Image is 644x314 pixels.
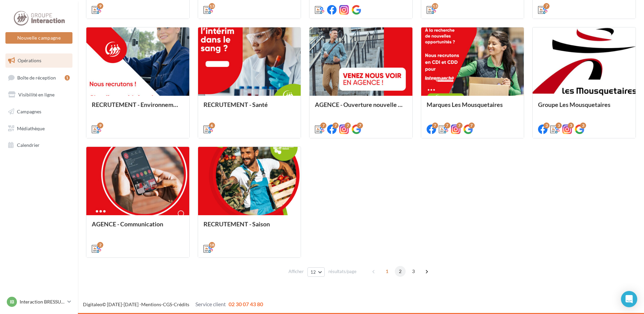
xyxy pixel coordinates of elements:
[4,70,74,85] a: Boîte de réception1
[538,101,630,115] div: Groupe Les Mousquetaires
[17,142,40,148] span: Calendrier
[83,301,263,307] span: © [DATE]-[DATE] - - -
[4,53,74,68] a: Opérations
[427,101,519,115] div: Marques Les Mousquetaires
[83,301,102,307] a: Digitaleo
[320,122,326,129] div: 7
[5,32,72,44] button: Nouvelle campagne
[621,291,637,307] div: Open Intercom Messenger
[469,122,475,129] div: 7
[307,267,325,277] button: 12
[432,122,438,129] div: 7
[17,109,41,114] span: Campagnes
[20,298,65,305] p: Interaction BRESSUIRE
[432,3,438,9] div: 13
[382,266,392,277] span: 1
[17,125,45,131] span: Médiathèque
[209,3,215,9] div: 13
[4,105,74,119] a: Campagnes
[92,101,184,115] div: RECRUTEMENT - Environnement
[163,301,172,307] a: CGS
[17,74,56,80] span: Boîte de réception
[5,295,72,308] a: IB Interaction BRESSUIRE
[65,75,70,81] div: 1
[288,268,304,275] span: Afficher
[10,298,14,305] span: IB
[174,301,189,307] a: Crédits
[444,122,450,129] div: 7
[229,301,263,307] span: 02 30 07 43 80
[18,58,41,63] span: Opérations
[408,266,419,277] span: 3
[97,242,103,248] div: 2
[556,122,562,129] div: 3
[568,122,574,129] div: 3
[456,122,463,129] div: 7
[580,122,586,129] div: 3
[543,122,550,129] div: 3
[345,122,351,129] div: 7
[18,92,55,97] span: Visibilité en ligne
[315,101,407,115] div: AGENCE - Ouverture nouvelle agence
[97,3,103,9] div: 9
[203,221,296,234] div: RECRUTEMENT - Saison
[357,122,363,129] div: 7
[203,101,296,115] div: RECRUTEMENT - Santé
[310,269,316,275] span: 12
[141,301,161,307] a: Mentions
[92,221,184,234] div: AGENCE - Communication
[328,268,357,275] span: résultats/page
[395,266,406,277] span: 2
[4,138,74,152] a: Calendrier
[4,121,74,136] a: Médiathèque
[543,3,550,9] div: 7
[97,122,103,129] div: 9
[195,301,226,307] span: Service client
[209,242,215,248] div: 18
[332,122,339,129] div: 7
[4,88,74,102] a: Visibilité en ligne
[209,122,215,129] div: 6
